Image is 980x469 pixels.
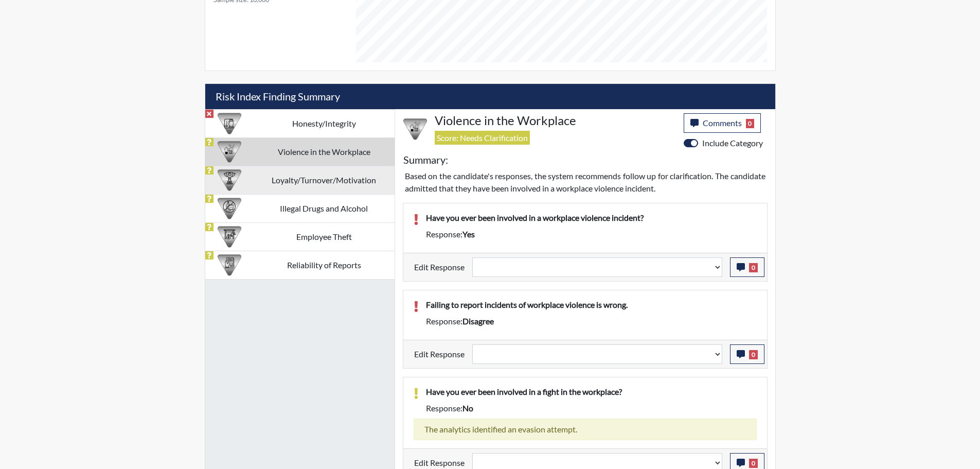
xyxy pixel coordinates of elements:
[414,344,465,364] label: Edit Response
[462,229,475,239] span: yes
[703,118,742,128] span: Comments
[749,459,758,468] span: 0
[418,315,764,327] div: Response:
[414,257,465,277] label: Edit Response
[426,386,757,398] p: Have you ever been involved in a fight in the workplace?
[426,299,757,311] p: Failing to report incidents of workplace violence is wrong.
[403,153,448,166] h5: Summary:
[218,168,241,192] img: CATEGORY%20ICON-17.40ef8247.png
[418,402,764,414] div: Response:
[218,253,241,277] img: CATEGORY%20ICON-20.4a32fe39.png
[254,109,395,137] td: Honesty/Integrity
[254,137,395,166] td: Violence in the Workplace
[746,119,755,128] span: 0
[254,222,395,251] td: Employee Theft
[730,344,764,364] button: 0
[462,403,473,413] span: no
[254,251,395,279] td: Reliability of Reports
[465,344,730,364] div: Update the test taker's response, the change might impact the score
[418,228,764,240] div: Response:
[405,170,765,195] p: Based on the candidate's responses, the system recommends follow up for clarification. The candid...
[435,131,530,145] span: Score: Needs Clarification
[730,257,764,277] button: 0
[218,140,241,164] img: CATEGORY%20ICON-26.eccbb84f.png
[749,263,758,272] span: 0
[702,137,763,149] label: Include Category
[218,112,241,135] img: CATEGORY%20ICON-11.a5f294f4.png
[462,316,494,326] span: disagree
[254,194,395,222] td: Illegal Drugs and Alcohol
[465,257,730,277] div: Update the test taker's response, the change might impact the score
[218,225,241,249] img: CATEGORY%20ICON-07.58b65e52.png
[749,350,758,359] span: 0
[254,166,395,194] td: Loyalty/Turnover/Motivation
[403,117,427,141] img: CATEGORY%20ICON-26.eccbb84f.png
[684,113,761,133] button: Comments0
[205,84,775,109] h5: Risk Index Finding Summary
[218,197,241,220] img: CATEGORY%20ICON-12.0f6f1024.png
[414,419,757,440] div: The analytics identified an evasion attempt.
[426,212,757,224] p: Have you ever been involved in a workplace violence incident?
[435,113,676,128] h4: Violence in the Workplace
